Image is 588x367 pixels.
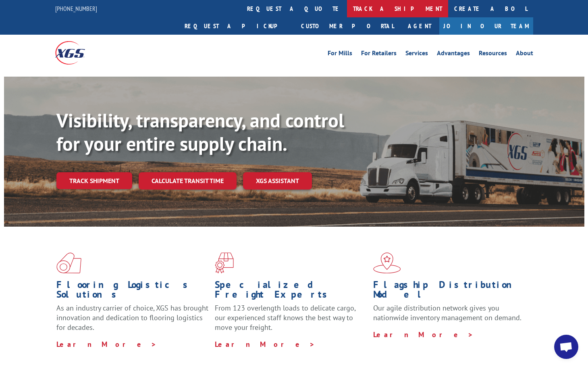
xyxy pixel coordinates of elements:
[215,280,367,303] h1: Specialized Freight Experts
[516,50,533,59] a: About
[439,17,533,35] a: Join Our Team
[328,50,352,59] a: For Mills
[373,252,401,273] img: xgs-icon-flagship-distribution-model-red
[361,50,397,59] a: For Retailers
[373,330,474,339] a: Learn More >
[56,172,132,189] a: Track shipment
[554,335,578,359] a: Open chat
[400,17,439,35] a: Agent
[56,108,344,156] b: Visibility, transparency, and control for your entire supply chain.
[139,172,237,190] a: Calculate transit time
[243,172,312,190] a: XGS ASSISTANT
[56,252,81,273] img: xgs-icon-total-supply-chain-intelligence-red
[215,252,234,273] img: xgs-icon-focused-on-flooring-red
[479,50,507,59] a: Resources
[215,303,367,339] p: From 123 overlength loads to delicate cargo, our experienced staff knows the best way to move you...
[215,340,315,349] a: Learn More >
[55,4,97,13] a: [PHONE_NUMBER]
[56,303,208,332] span: As an industry carrier of choice, XGS has brought innovation and dedication to flooring logistics...
[373,303,522,322] span: Our agile distribution network gives you nationwide inventory management on demand.
[405,50,428,59] a: Services
[295,17,400,35] a: Customer Portal
[373,280,526,303] h1: Flagship Distribution Model
[437,50,470,59] a: Advantages
[179,17,295,35] a: Request a pickup
[56,340,157,349] a: Learn More >
[56,280,209,303] h1: Flooring Logistics Solutions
